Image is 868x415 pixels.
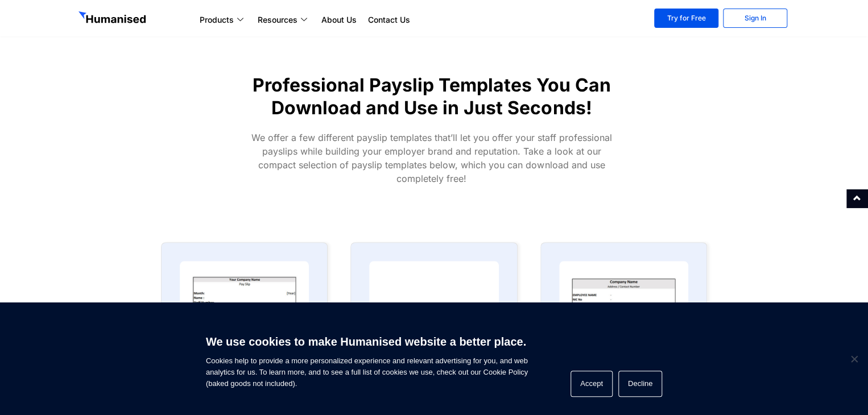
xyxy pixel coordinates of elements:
[723,9,787,28] a: Sign In
[362,13,416,27] a: Contact Us
[571,371,613,397] button: Accept
[232,74,632,119] h1: Professional Payslip Templates You Can Download and Use in Just Seconds!
[194,13,252,27] a: Products
[316,13,362,27] a: About Us
[78,11,148,26] img: GetHumanised Logo
[618,371,662,397] button: Decline
[206,334,528,350] h6: We use cookies to make Humanised website a better place.
[252,13,316,27] a: Resources
[180,261,309,403] img: payslip template
[369,261,498,403] img: payslip template
[244,131,619,185] p: We offer a few different payslip templates that’ll let you offer your staff professional payslips...
[848,353,859,364] span: Decline
[654,9,718,28] a: Try for Free
[559,261,688,403] img: payslip template
[206,328,528,389] span: Cookies help to provide a more personalized experience and relevant advertising for you, and web ...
